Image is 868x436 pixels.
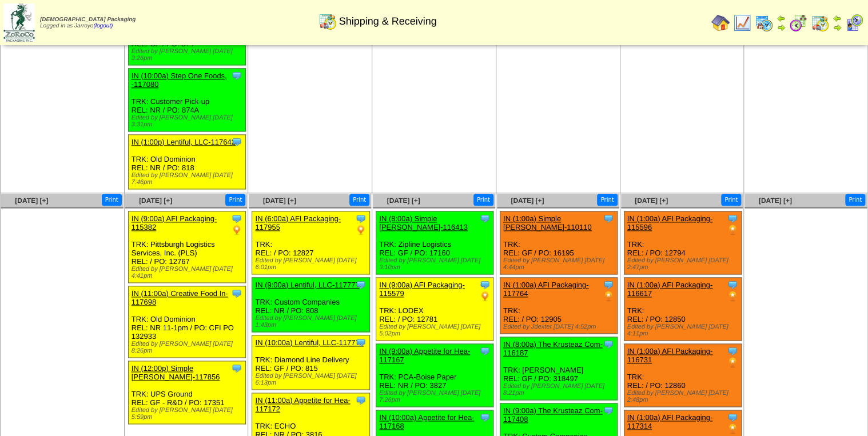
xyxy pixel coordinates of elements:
img: calendarinout.gif [318,12,337,30]
img: PO [727,423,738,434]
a: IN (11:00a) Appetite for Hea-117172 [255,396,350,413]
a: [DATE] [+] [263,197,296,205]
div: Edited by [PERSON_NAME] [DATE] 4:11pm [627,323,741,337]
div: TRK: Zipline Logistics REL: GF / PO: 17160 [376,211,493,274]
div: TRK: UPS Ground REL: GF - R&D / PO: 17351 [128,361,245,424]
a: IN (1:00a) AFI Packaging-117764 [503,281,589,298]
div: Edited by [PERSON_NAME] [DATE] 2:47pm [627,257,741,271]
span: [DEMOGRAPHIC_DATA] Packaging [40,17,136,23]
div: TRK: Customer Pick-up REL: NR / PO: 874A [128,69,245,131]
img: Tooltip [603,213,614,224]
a: [DATE] [+] [15,197,48,205]
a: IN (1:00a) Simple [PERSON_NAME]-110110 [503,214,592,231]
div: Edited by [PERSON_NAME] [DATE] 4:44pm [503,257,617,271]
div: TRK: LODEX REL: / PO: 12781 [376,278,493,341]
img: Tooltip [727,411,738,423]
div: TRK: PCA-Boise Paper REL: NR / PO: 3827 [376,344,493,407]
div: TRK: REL: / PO: 12860 [624,344,741,407]
div: Edited by [PERSON_NAME] [DATE] 8:21pm [503,383,617,397]
div: TRK: REL: / PO: 12905 [500,278,617,334]
div: Edited by [PERSON_NAME] [DATE] 3:26pm [132,48,245,62]
img: Tooltip [603,338,614,350]
button: Print [473,194,493,206]
div: TRK: REL: GF / PO: 16195 [500,211,617,274]
img: PO [231,224,242,235]
a: IN (9:00a) AFI Packaging-115382 [132,214,217,231]
a: [DATE] [+] [635,197,668,205]
img: arrowleft.gif [777,14,786,23]
a: [DATE] [+] [759,197,792,205]
img: Tooltip [355,394,367,406]
a: IN (9:00a) Appetite for Hea-117167 [379,347,470,364]
img: calendarinout.gif [811,14,829,32]
img: Tooltip [479,345,491,357]
div: Edited by [PERSON_NAME] [DATE] 7:26pm [379,390,493,403]
img: Tooltip [727,345,738,357]
button: Print [597,194,617,206]
img: PO [727,224,738,235]
span: Logged in as Jarroyo [40,17,136,29]
img: zoroco-logo-small.webp [3,3,35,42]
div: Edited by [PERSON_NAME] [DATE] 3:10pm [379,257,493,271]
a: IN (10:00a) Appetite for Hea-117168 [379,413,474,430]
div: TRK: Custom Companies REL: NR / PO: 808 [252,278,369,332]
div: TRK: REL: / PO: 12827 [252,211,369,274]
a: IN (1:00a) AFI Packaging-117314 [627,413,713,430]
a: IN (1:00a) AFI Packaging-115596 [627,214,713,231]
div: Edited by [PERSON_NAME] [DATE] 1:43pm [255,315,369,329]
img: Tooltip [231,287,242,299]
div: Edited by [PERSON_NAME] [DATE] 5:59pm [132,407,245,421]
div: TRK: Old Dominion REL: NR 11-1pm / PO: CFI PO 132933 [128,286,245,358]
div: TRK: REL: / PO: 12794 [624,211,741,274]
img: arrowright.gif [833,23,842,32]
img: PO [727,290,738,302]
img: Tooltip [355,279,367,290]
img: Tooltip [603,279,614,290]
img: Tooltip [231,70,242,81]
img: calendarcustomer.gif [845,14,863,32]
a: IN (8:00a) Simple [PERSON_NAME]-116413 [379,214,468,231]
div: TRK: REL: / PO: 12850 [624,278,741,341]
div: Edited by Jdexter [DATE] 4:52pm [503,323,617,330]
span: Shipping & Receiving [339,15,437,27]
img: Tooltip [479,213,491,224]
a: IN (9:00a) Lentiful, LLC-117777 [255,281,359,289]
button: Print [845,194,865,206]
div: TRK: Pittsburgh Logistics Services, Inc. (PLS) REL: / PO: 12767 [128,211,245,283]
a: IN (8:00a) The Krusteaz Com-116187 [503,340,603,357]
div: TRK: [PERSON_NAME] REL: GF / PO: 318497 [500,337,617,400]
img: Tooltip [355,337,367,348]
img: Tooltip [231,136,242,147]
a: IN (11:00a) Creative Food In-117698 [132,289,228,306]
a: (logout) [93,23,113,29]
img: Tooltip [727,213,738,224]
div: Edited by [PERSON_NAME] [DATE] 2:48pm [627,390,741,403]
img: Tooltip [231,213,242,224]
a: IN (1:00a) AFI Packaging-116617 [627,281,713,298]
img: Tooltip [479,411,491,423]
a: IN (1:00a) AFI Packaging-116731 [627,347,713,364]
div: TRK: Old Dominion REL: NR / PO: 818 [128,135,245,189]
a: IN (9:00a) AFI Packaging-115579 [379,281,465,298]
button: Print [349,194,369,206]
img: home.gif [711,14,730,32]
div: Edited by [PERSON_NAME] [DATE] 7:46pm [132,172,245,186]
img: PO [727,357,738,368]
a: [DATE] [+] [387,197,420,205]
a: [DATE] [+] [139,197,172,205]
div: Edited by [PERSON_NAME] [DATE] 6:13pm [255,373,369,386]
div: Edited by [PERSON_NAME] [DATE] 6:01pm [255,257,369,271]
button: Print [721,194,741,206]
img: arrowleft.gif [833,14,842,23]
a: IN (9:00a) The Krusteaz Com-117408 [503,406,603,423]
img: calendarblend.gif [789,14,807,32]
img: Tooltip [603,405,614,416]
button: Print [102,194,122,206]
a: [DATE] [+] [511,197,544,205]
